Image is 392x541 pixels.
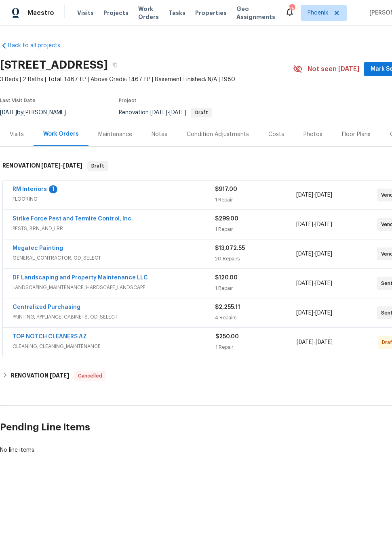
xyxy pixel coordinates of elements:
[315,222,332,227] span: [DATE]
[2,161,82,171] h6: RENOVATION
[13,342,215,350] span: CLEANING, CLEANING_MAINTENANCE
[315,251,332,257] span: [DATE]
[13,283,215,291] span: LANDSCAPING_MAINTENANCE, HARDSCAPE_LANDSCAPE
[13,304,80,310] a: Centralized Purchasing
[192,110,211,115] span: Draft
[75,372,105,380] span: Cancelled
[296,192,313,198] span: [DATE]
[215,187,237,192] span: $917.00
[103,9,129,17] span: Projects
[13,245,63,251] a: Megatec Painting
[10,130,24,138] div: Visits
[296,220,332,229] span: -
[215,255,296,263] div: 20 Repairs
[27,9,54,17] span: Maestro
[268,130,284,138] div: Costs
[13,275,148,281] a: DF Landscaping and Property Maintenance LLC
[296,279,332,287] span: -
[297,340,314,345] span: [DATE]
[296,251,313,257] span: [DATE]
[13,195,215,203] span: FLOORING
[150,110,186,115] span: -
[315,281,332,286] span: [DATE]
[13,313,215,321] span: PAINTING, APPLIANCE, CABINETS, OD_SELECT
[316,340,333,345] span: [DATE]
[315,192,332,198] span: [DATE]
[215,275,238,281] span: $120.00
[296,281,313,286] span: [DATE]
[108,58,122,72] button: Copy Address
[296,310,313,316] span: [DATE]
[13,187,47,192] a: RM Interiors
[297,338,333,346] span: -
[150,110,167,115] span: [DATE]
[215,304,240,310] span: $2,255.11
[13,334,87,340] a: TOP NOTCH CLEANERS AZ
[77,9,94,17] span: Visits
[308,65,359,73] span: Not seen [DATE]
[13,254,215,262] span: GENERAL_CONTRACTOR, OD_SELECT
[187,130,249,138] div: Condition Adjustments
[308,9,328,17] span: Phoenix
[49,185,57,193] div: 1
[296,222,313,227] span: [DATE]
[98,130,132,138] div: Maintenance
[236,5,275,21] span: Geo Assignments
[215,216,238,222] span: $299.00
[342,130,371,138] div: Floor Plans
[13,216,133,222] a: Strike Force Pest and Termite Control, Inc.
[296,191,332,199] span: -
[215,314,296,322] div: 4 Repairs
[215,196,296,204] div: 1 Repair
[169,10,185,16] span: Tasks
[13,224,215,233] span: PESTS, BRN_AND_LRR
[296,250,332,258] span: -
[215,284,296,292] div: 1 Repair
[119,110,212,115] span: Renovation
[215,334,239,340] span: $250.00
[138,5,159,21] span: Work Orders
[88,162,107,170] span: Draft
[152,130,167,138] div: Notes
[289,5,295,13] div: 25
[215,343,297,351] div: 1 Repair
[215,245,245,251] span: $13,072.55
[169,110,186,115] span: [DATE]
[195,9,227,17] span: Properties
[119,98,137,103] span: Project
[63,163,82,168] span: [DATE]
[43,130,79,138] div: Work Orders
[315,310,332,316] span: [DATE]
[296,309,332,317] span: -
[41,163,82,168] span: -
[11,371,69,381] h6: RENOVATION
[41,163,61,168] span: [DATE]
[50,373,69,378] span: [DATE]
[303,130,322,138] div: Photos
[215,225,296,233] div: 1 Repair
